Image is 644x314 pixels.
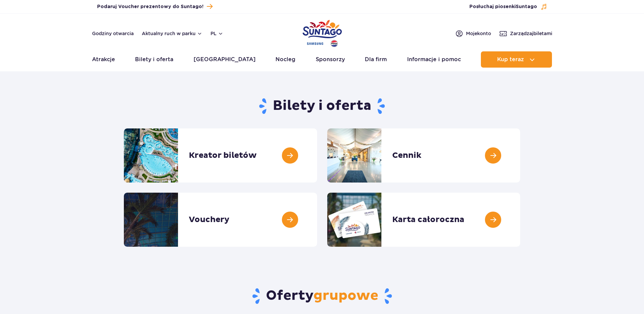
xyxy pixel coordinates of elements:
button: Aktualny ruch w parku [142,31,202,36]
button: pl [210,30,223,37]
a: Informacje i pomoc [407,51,461,68]
span: Suntago [516,4,537,9]
a: [GEOGRAPHIC_DATA] [194,51,256,68]
span: Posłuchaj piosenki [469,3,537,10]
h2: Oferty [124,287,520,305]
span: grupowe [313,287,378,304]
a: Nocleg [275,51,295,68]
a: Atrakcje [92,51,115,68]
a: Zarządzajbiletami [499,29,552,38]
span: Podaruj Voucher prezentowy do Suntago! [97,3,203,10]
button: Kup teraz [481,51,552,68]
span: Zarządzaj biletami [510,30,552,37]
span: Kup teraz [497,56,524,63]
h1: Bilety i oferta [124,97,520,115]
span: Moje konto [466,30,491,37]
a: Godziny otwarcia [92,30,134,37]
a: Podaruj Voucher prezentowy do Suntago! [97,2,213,11]
a: Park of Poland [303,17,342,48]
a: Mojekonto [455,29,491,38]
button: Posłuchaj piosenkiSuntago [469,3,547,10]
a: Bilety i oferta [135,51,173,68]
a: Dla firm [365,51,387,68]
a: Sponsorzy [316,51,345,68]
